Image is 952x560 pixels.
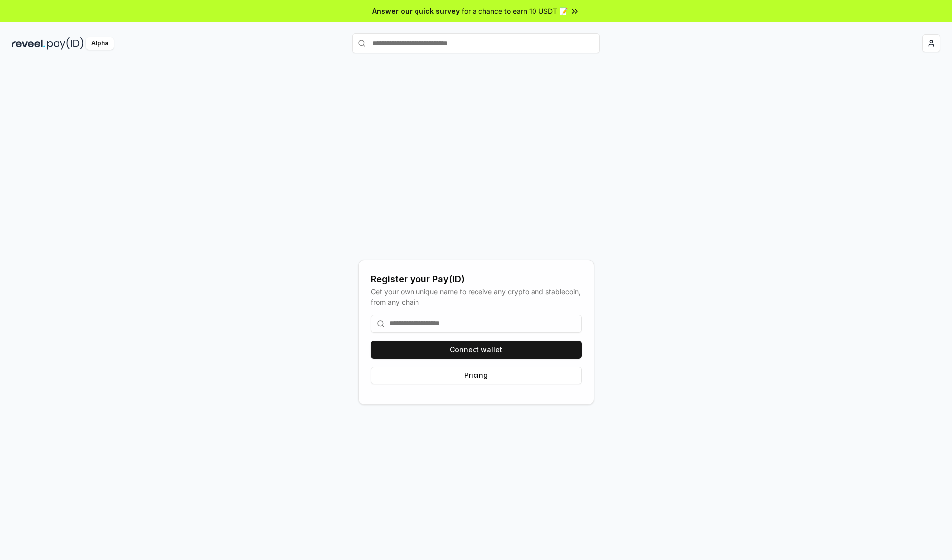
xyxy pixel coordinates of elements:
span: Answer our quick survey [372,6,460,16]
div: Get your own unique name to receive any crypto and stablecoin, from any chain [371,286,582,307]
div: Alpha [86,37,114,50]
div: Register your Pay(ID) [371,272,582,286]
button: Connect wallet [371,341,582,359]
button: Pricing [371,367,582,384]
img: reveel_dark [12,37,45,50]
img: pay_id [47,37,84,50]
span: for a chance to earn 10 USDT 📝 [462,6,568,16]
